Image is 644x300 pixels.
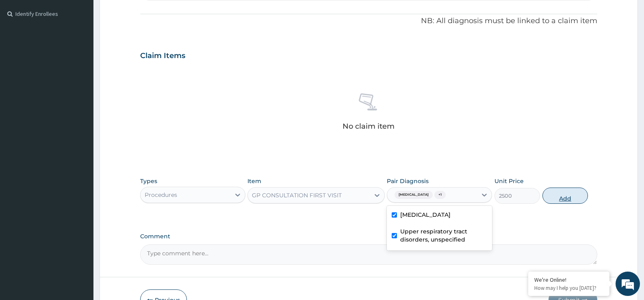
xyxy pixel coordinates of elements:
img: d_794563401_company_1708531726252_794563401 [15,41,33,61]
p: NB: All diagnosis must be linked to a claim item [140,16,597,26]
button: Add [542,188,588,204]
div: Procedures [145,191,177,199]
label: Comment [140,233,597,240]
label: [MEDICAL_DATA] [400,211,451,219]
span: [MEDICAL_DATA] [395,191,433,199]
label: Types [140,178,157,185]
p: No claim item [343,122,395,130]
div: Minimize live chat window [133,4,153,24]
span: We're online! [47,95,112,177]
p: How may I help you today? [534,285,603,291]
h3: Claim Items [140,52,185,60]
label: Unit Price [494,177,524,185]
textarea: Type your message and hit 'Enter' [4,207,155,236]
label: Pair Diagnosis [387,177,429,185]
div: Chat with us now [42,45,137,56]
span: + 1 [434,191,446,199]
div: We're Online! [534,276,603,283]
label: Item [247,177,261,185]
label: Upper respiratory tract disorders, unspecified [400,227,487,244]
div: GP CONSULTATION FIRST VISIT [252,191,342,199]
